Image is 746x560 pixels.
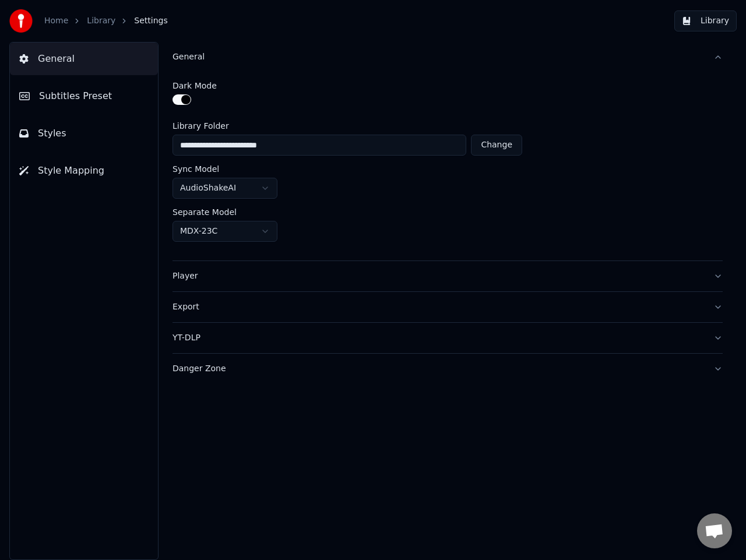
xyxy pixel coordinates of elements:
[87,15,115,27] a: Library
[173,332,704,344] div: YT-DLP
[10,117,158,150] button: Styles
[173,261,723,291] button: Player
[44,15,68,27] a: Home
[173,323,723,353] button: YT-DLP
[173,72,723,260] div: General
[173,82,217,90] label: Dark Mode
[173,270,704,282] div: Player
[173,208,237,216] label: Separate Model
[471,135,522,156] button: Change
[10,43,158,75] button: General
[173,363,704,375] div: Danger Zone
[674,10,737,31] button: Library
[134,15,167,27] span: Settings
[38,52,75,66] span: General
[9,9,33,33] img: youka
[173,301,704,313] div: Export
[38,126,66,140] span: Styles
[173,354,723,384] button: Danger Zone
[173,292,723,322] button: Export
[697,513,732,548] div: Open chat
[10,80,158,112] button: Subtitles Preset
[38,164,104,178] span: Style Mapping
[173,122,522,130] label: Library Folder
[10,154,158,187] button: Style Mapping
[173,42,723,72] button: General
[173,51,704,63] div: General
[44,15,168,27] nav: breadcrumb
[39,89,112,103] span: Subtitles Preset
[173,165,219,173] label: Sync Model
